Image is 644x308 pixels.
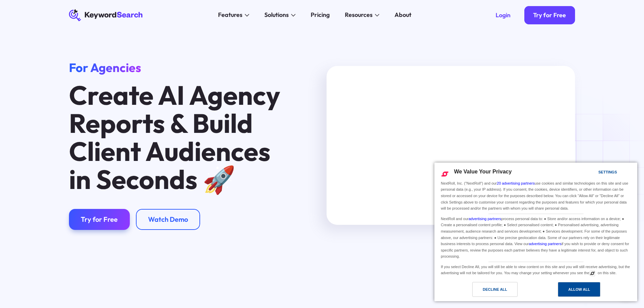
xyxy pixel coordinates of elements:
[497,181,535,185] a: 20 advertising partners
[69,81,287,194] h1: Create AI Agency Reports & Build Client Audiences in Seconds 🚀
[587,167,603,179] a: Settings
[439,214,632,260] div: NextRoll and our process personal data to: ● Store and/or access information on a device; ● Creat...
[264,10,289,20] div: Solutions
[148,215,188,223] div: Watch Demo
[536,282,633,300] a: Allow All
[395,10,411,20] div: About
[533,11,566,19] div: Try for Free
[311,10,330,20] div: Pricing
[345,10,373,20] div: Resources
[390,9,416,21] a: About
[438,282,536,300] a: Decline All
[218,10,242,20] div: Features
[439,180,632,212] div: NextRoll, Inc. ("NextRoll") and our use cookies and similar technologies on this site and use per...
[69,209,130,230] a: Try for Free
[69,60,141,75] span: For Agencies
[524,6,575,24] a: Try for Free
[529,242,562,246] a: advertising partners
[496,11,510,19] div: Login
[598,168,617,176] div: Settings
[483,286,507,293] div: Decline All
[439,262,632,277] div: If you select Decline All, you will still be able to view content on this site and you will still...
[327,66,575,224] iframe: KeywordSearch Agency Reports
[454,169,512,174] span: We Value Your Privacy
[486,6,520,24] a: Login
[306,9,334,21] a: Pricing
[568,286,590,293] div: Allow All
[469,217,501,221] a: advertising partners
[81,215,118,223] div: Try for Free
